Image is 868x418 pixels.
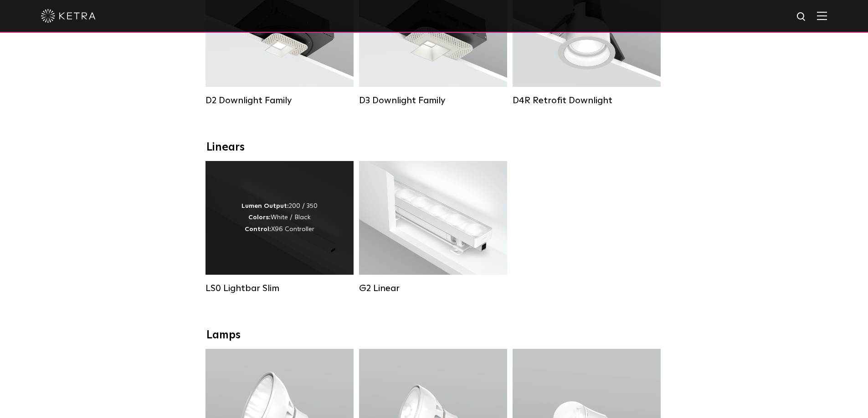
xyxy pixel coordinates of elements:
[41,9,96,23] img: ketra-logo-2019-white
[205,95,354,106] div: D2 Downlight Family
[206,329,662,342] div: Lamps
[796,11,807,23] img: search icon
[248,214,271,221] strong: Colors:
[205,161,354,298] a: LS0 Lightbar Slim Lumen Output:200 / 350Colors:White / BlackControl:X96 Controller
[245,226,271,232] strong: Control:
[205,283,354,294] div: LS0 Lightbar Slim
[241,203,289,209] strong: Lumen Output:
[206,141,662,154] div: Linears
[513,95,661,106] div: D4R Retrofit Downlight
[359,283,507,294] div: G2 Linear
[817,11,827,20] img: Hamburger%20Nav.svg
[359,95,507,106] div: D3 Downlight Family
[359,161,507,298] a: G2 Linear Lumen Output:400 / 700 / 1000Colors:WhiteBeam Angles:Flood / [GEOGRAPHIC_DATA] / Narrow...
[241,201,318,235] div: 200 / 350 White / Black X96 Controller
